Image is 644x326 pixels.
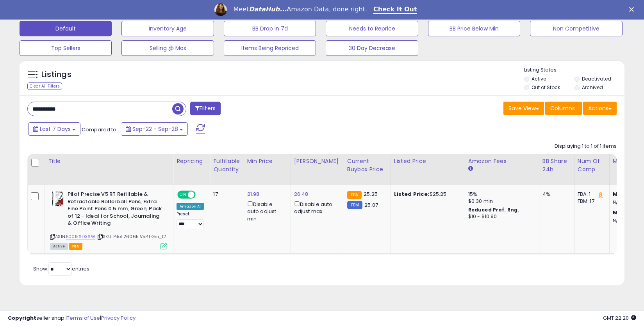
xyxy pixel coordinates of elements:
[20,40,112,56] button: Top Sellers
[66,233,95,240] a: B001E6D36W
[613,190,624,198] b: Min:
[224,21,316,36] button: BB Drop in 7d
[532,75,546,82] label: Active
[347,191,362,199] small: FBA
[67,314,100,322] a: Terms of Use
[428,21,520,36] button: BB Price Below Min
[96,233,166,240] span: | SKU: Pilot 26065 V5RT Grn_12
[40,125,71,133] span: Last 7 Days
[373,5,417,14] a: Check It Out
[33,265,89,272] span: Show: entries
[545,102,582,115] button: Columns
[68,191,162,229] b: Pilot Precise V5 RT Refillable & Retractable Rollerball Pens, Extra Fine Point Pens 0.5 mm, Green...
[50,243,68,250] span: All listings currently available for purchase on Amazon
[578,191,603,198] div: FBA: 1
[555,143,617,150] div: Displaying 1 to 1 of 1 items
[213,157,240,174] div: Fulfillable Quantity
[503,102,544,115] button: Save View
[364,201,378,209] span: 25.07
[364,190,378,198] span: 25.25
[121,122,188,136] button: Sep-22 - Sep-28
[542,191,568,198] div: 4%
[82,126,118,133] span: Compared to:
[394,191,459,198] div: $25.25
[613,209,626,216] b: Max:
[582,84,603,91] label: Archived
[347,201,362,209] small: FBM
[394,157,462,165] div: Listed Price
[121,40,214,56] button: Selling @ Max
[530,21,622,36] button: Non Competitive
[550,104,575,112] span: Columns
[468,213,533,220] div: $10 - $10.90
[294,157,341,165] div: [PERSON_NAME]
[578,198,603,205] div: FBM: 17
[347,157,387,174] div: Current Buybox Price
[20,21,112,36] button: Default
[524,66,624,74] p: Listing States:
[8,315,136,322] div: seller snap | |
[532,84,560,91] label: Out of Stock
[27,82,62,90] div: Clear All Filters
[121,21,214,36] button: Inventory Age
[69,243,82,250] span: FBA
[178,192,188,198] span: ON
[177,211,204,229] div: Preset:
[394,190,430,198] b: Listed Price:
[578,157,606,174] div: Num of Comp.
[247,157,287,165] div: Min Price
[294,200,338,215] div: Disable auto adjust max
[583,102,617,115] button: Actions
[41,69,71,80] h5: Listings
[177,157,207,165] div: Repricing
[101,314,136,322] a: Privacy Policy
[468,191,533,198] div: 15%
[326,40,418,56] button: 30 Day Decrease
[468,206,519,213] b: Reduced Prof. Rng.
[468,165,473,172] small: Amazon Fees.
[247,200,285,222] div: Disable auto adjust min
[213,191,237,198] div: 17
[177,203,204,210] div: Amazon AI
[50,191,66,206] img: 41L4YvIiPBL._SL40_.jpg
[28,122,80,136] button: Last 7 Days
[190,102,221,115] button: Filters
[629,7,637,12] div: Close
[233,5,367,13] div: Meet Amazon Data, done right.
[326,21,418,36] button: Needs to Reprice
[224,40,316,56] button: Items Being Repriced
[603,314,636,322] span: 2025-10-7 22:20 GMT
[8,314,36,322] strong: Copyright
[132,125,178,133] span: Sep-22 - Sep-28
[468,198,533,205] div: $0.30 min
[194,192,207,198] span: OFF
[582,75,611,82] label: Deactivated
[214,4,227,16] img: Profile image for Georgie
[542,157,571,174] div: BB Share 24h.
[50,191,167,249] div: ASIN:
[48,157,170,165] div: Title
[247,190,260,198] a: 21.98
[468,157,536,165] div: Amazon Fees
[294,190,309,198] a: 26.48
[249,5,287,13] i: DataHub...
